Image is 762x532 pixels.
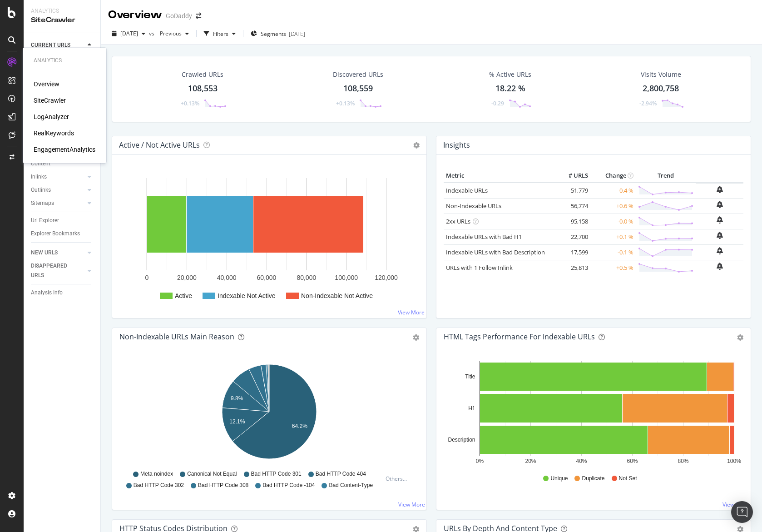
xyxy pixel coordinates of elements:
div: bell-plus [717,232,723,239]
text: 40,000 [217,274,237,281]
a: View More [398,308,425,316]
div: Analysis Info [31,288,63,298]
text: Indexable Not Active [218,292,276,299]
text: H1 [468,405,475,412]
span: 2025 Sep. 14th [120,30,138,37]
text: 9.8% [231,395,243,402]
a: CURRENT URLS [31,40,85,50]
span: Previous [156,30,182,37]
text: 40% [576,458,587,464]
div: Outlinks [31,185,51,195]
span: Bad HTTP Code 301 [251,470,302,478]
a: DISAPPEARED URLS [31,261,85,280]
span: Segments [261,30,286,38]
a: Sitemaps [31,199,85,208]
div: Visits Volume [641,70,681,79]
text: Title [465,373,475,380]
button: Filters [200,26,239,41]
a: EngagementAnalytics [34,145,95,154]
div: 108,559 [343,83,373,94]
button: Segments[DATE] [247,26,309,41]
text: 100% [727,458,741,464]
span: vs [149,30,156,37]
td: 95,158 [554,214,590,229]
a: Overview [34,80,59,89]
div: -2.94% [639,99,657,107]
th: # URLS [554,169,590,183]
span: Bad HTTP Code 302 [134,482,184,489]
td: +0.1 % [590,229,636,244]
div: bell-plus [717,201,723,208]
button: Previous [156,26,193,41]
div: bell-plus [717,216,723,224]
text: 64.2% [292,423,307,429]
div: Content [31,159,50,169]
div: NEW URLS [31,248,58,258]
div: Sitemaps [31,199,54,208]
div: A chart. [119,169,419,311]
text: Active [175,292,192,299]
a: RealKeywords [34,129,74,138]
text: 60% [627,458,638,464]
a: Indexable URLs [446,186,488,194]
div: % Active URLs [489,70,531,79]
a: Url Explorer [31,216,94,225]
div: Inlinks [31,172,47,182]
div: Explorer Bookmarks [31,229,80,239]
div: +0.13% [181,99,199,107]
a: Indexable URLs with Bad Description [446,248,545,256]
td: +0.6 % [590,198,636,214]
a: Inlinks [31,172,85,182]
a: Non-Indexable URLs [446,202,501,210]
a: URLs with 1 Follow Inlink [446,264,513,272]
text: Description [448,437,475,443]
a: SiteCrawler [34,96,66,105]
a: Explorer Bookmarks [31,229,94,239]
div: bell-plus [717,247,723,254]
div: bell-plus [717,263,723,270]
div: Overview [108,7,162,23]
span: Bad HTTP Code 308 [198,482,248,489]
h4: Insights [443,139,470,151]
span: Bad Content-Type [329,482,373,489]
span: Unique [550,475,568,482]
div: Url Explorer [31,216,59,225]
div: +0.13% [336,99,355,107]
text: Non-Indexable Not Active [301,292,373,299]
span: Bad HTTP Code 404 [316,470,366,478]
div: 108,553 [188,83,218,94]
text: 60,000 [257,274,277,281]
text: 80,000 [297,274,316,281]
div: gear [737,334,743,341]
div: A chart. [444,361,743,466]
div: Analytics [31,7,93,15]
button: [DATE] [108,26,149,41]
div: SiteCrawler [31,15,93,25]
text: 100,000 [335,274,358,281]
div: 2,800,758 [643,83,679,94]
div: CURRENT URLS [31,40,70,50]
text: 12.1% [229,418,245,425]
div: [DATE] [289,30,305,38]
td: -0.1 % [590,244,636,260]
span: Duplicate [582,475,604,482]
div: A chart. [119,361,419,466]
div: Non-Indexable URLs Main Reason [119,332,234,341]
td: -0.4 % [590,183,636,199]
div: Crawled URLs [182,70,223,79]
td: 56,774 [554,198,590,214]
span: Canonical Not Equal [187,470,237,478]
i: Options [413,142,420,149]
th: Trend [636,169,696,183]
a: View More [722,501,749,508]
div: HTML Tags Performance for Indexable URLs [444,332,595,341]
a: Content [31,159,94,169]
text: 20,000 [177,274,197,281]
text: 120,000 [375,274,398,281]
a: View More [398,501,425,508]
text: 80% [678,458,688,464]
td: 51,779 [554,183,590,199]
